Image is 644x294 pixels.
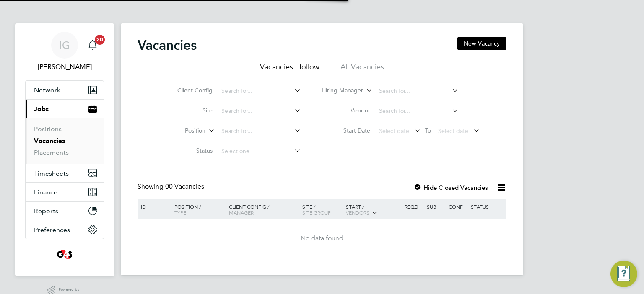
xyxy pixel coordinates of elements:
span: Finance [34,188,57,196]
button: Preferences [26,220,104,239]
a: Vacancies [34,137,65,145]
span: Powered by [59,286,82,293]
div: Conf [447,199,468,214]
input: Search for... [218,85,301,97]
div: Start / [344,199,402,220]
li: All Vacancies [340,62,384,77]
span: 20 [95,35,105,45]
label: Start Date [322,127,370,134]
nav: Main navigation [15,23,114,276]
a: 20 [84,32,101,59]
a: Go to home page [25,248,104,261]
a: Placements [34,148,69,156]
li: Vacancies I follow [260,62,319,77]
div: Reqd [402,199,424,214]
span: Manager [229,209,254,216]
label: Site [164,107,213,114]
div: Status [469,199,505,214]
span: Vendors [346,209,369,216]
input: Search for... [218,105,301,117]
span: Jobs [34,105,49,113]
div: Position / [168,199,227,220]
div: Client Config / [227,199,300,220]
span: Select date [438,127,468,135]
label: Hide Closed Vacancies [413,184,488,192]
button: New Vacancy [457,37,506,50]
div: Showing [138,182,206,191]
a: Positions [34,125,62,133]
span: Site Group [302,209,331,216]
input: Search for... [218,125,301,137]
span: Preferences [34,226,70,234]
button: Network [26,81,104,99]
span: IG [59,40,70,51]
button: Reports [26,202,104,220]
input: Search for... [376,105,459,117]
input: Search for... [376,85,459,97]
span: Type [174,209,186,216]
label: Hiring Manager [315,87,363,95]
a: IG[PERSON_NAME] [25,32,104,72]
span: Network [34,86,60,94]
span: 00 Vacancies [165,182,204,191]
div: ID [139,199,168,214]
button: Timesheets [26,164,104,182]
label: Status [164,147,213,154]
img: g4s4-logo-retina.png [55,248,75,261]
button: Finance [26,183,104,201]
span: Reports [34,207,58,215]
div: Sub [425,199,447,214]
span: Ian Godfrey [25,62,104,72]
span: Timesheets [34,169,69,177]
input: Select one [218,146,301,157]
label: Position [157,127,205,135]
span: Select date [379,127,409,135]
span: To [423,125,434,136]
label: Client Config [164,87,213,94]
div: Site / [300,199,344,220]
div: Jobs [26,118,104,164]
div: No data found [139,234,505,243]
label: Vendor [322,107,370,114]
h2: Vacancies [138,37,197,54]
button: Engage Resource Center [610,261,637,287]
button: Jobs [26,100,104,118]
